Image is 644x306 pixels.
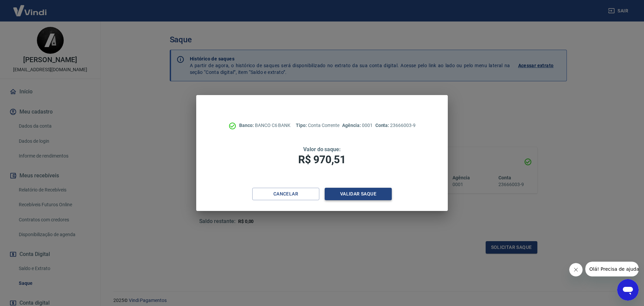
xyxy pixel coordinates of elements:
span: Olá! Precisa de ajuda? [4,5,56,10]
p: BANCO C6 BANK [239,122,290,129]
span: Agência: [342,123,362,128]
p: Conta Corrente [296,122,339,129]
span: Valor do saque: [303,146,341,152]
iframe: Botão para abrir a janela de mensagens [617,279,639,301]
button: Validar saque [325,188,392,200]
p: 23666003-9 [375,122,416,129]
button: Cancelar [252,188,319,200]
span: Tipo: [296,123,308,128]
p: 0001 [342,122,372,129]
span: Conta: [375,123,390,128]
iframe: Fechar mensagem [569,263,583,276]
span: R$ 970,51 [298,153,346,166]
iframe: Mensagem da empresa [585,262,639,276]
span: Banco: [239,123,255,128]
